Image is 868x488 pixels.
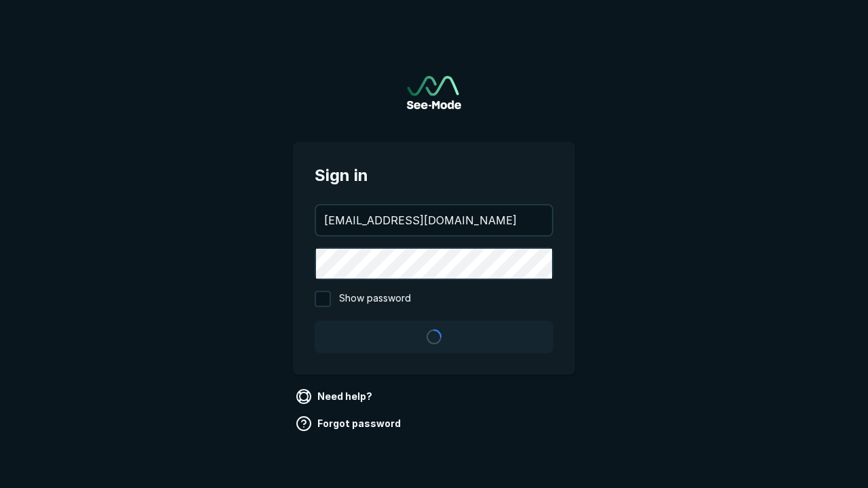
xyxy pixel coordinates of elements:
a: Need help? [293,386,378,407]
input: your@email.com [316,205,552,235]
img: See-Mode Logo [407,76,461,109]
span: Show password [339,291,411,307]
span: Sign in [315,163,553,188]
a: Forgot password [293,413,406,434]
a: Go to sign in [407,76,461,109]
